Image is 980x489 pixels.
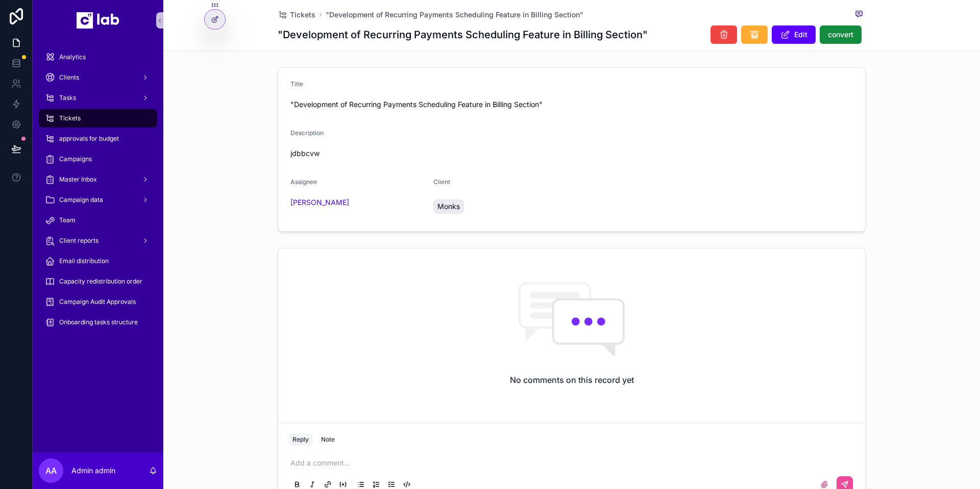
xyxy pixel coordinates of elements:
[39,252,157,270] a: Email distribution
[290,197,349,208] a: [PERSON_NAME]
[59,73,79,82] span: Clients
[59,114,81,122] span: Tickets
[290,148,853,159] span: jdbbcvw
[59,94,76,102] span: Tasks
[39,170,157,189] a: Master Inbox
[437,201,460,212] span: Monks
[59,155,92,163] span: Campaigns
[39,48,157,66] a: Analytics
[59,277,142,286] span: Capacity redistribution order
[794,30,807,40] span: Edit
[39,89,157,107] a: Tasks
[290,80,303,88] span: Title
[290,129,324,137] span: Description
[59,135,119,143] span: approvals for budget
[288,433,313,446] button: Reply
[59,53,86,61] span: Analytics
[59,216,76,224] span: Team
[278,10,315,20] a: Tickets
[39,231,157,250] a: Client reports
[59,318,138,326] span: Onboarding tasks structure
[290,99,853,110] span: "Development of Recurring Payments Scheduling Feature in Billing Section"
[326,10,583,20] a: "Development of Recurring Payments Scheduling Feature in Billing Section"
[39,150,157,168] a: Campaigns
[39,293,157,311] a: Campaign Audit Approvals
[290,178,317,186] span: Assignee
[278,28,648,42] h1: "Development of Recurring Payments Scheduling Feature in Billing Section"
[59,175,97,184] span: Master Inbox
[321,435,335,444] div: Note
[290,10,315,20] span: Tickets
[59,237,99,245] span: Client reports
[820,25,862,44] button: convert
[828,30,853,40] span: convert
[39,130,157,148] a: approvals for budget
[33,41,163,345] div: scrollable content
[77,12,119,29] img: App logo
[71,466,115,476] p: Admin admin
[59,196,103,204] span: Campaign data
[45,465,57,477] span: Aa
[772,25,816,44] button: Edit
[59,298,136,306] span: Campaign Audit Approvals
[317,433,339,446] button: Note
[39,68,157,87] a: Clients
[39,191,157,209] a: Campaign data
[39,313,157,331] a: Onboarding tasks structure
[510,374,634,386] h2: No comments on this record yet
[433,178,450,186] span: Client
[39,272,157,291] a: Capacity redistribution order
[39,109,157,127] a: Tickets
[59,257,109,265] span: Email distribution
[39,211,157,229] a: Team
